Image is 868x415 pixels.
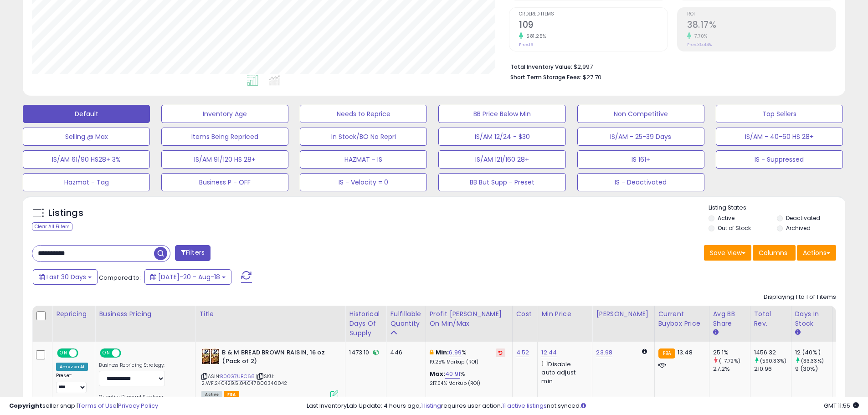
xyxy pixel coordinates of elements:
small: Days In Stock. [795,328,801,337]
small: Avg BB Share. [713,328,719,337]
b: B & M BREAD BROWN RAISIN, 16 oz (Pack of 2) [222,348,333,368]
button: HAZMAT - IS [300,150,427,169]
button: Hazmat - Tag [23,173,150,191]
b: Total Inventory Value: [510,63,572,71]
div: Min Price [541,309,588,319]
div: Fulfillable Quantity [390,309,421,328]
h5: Listings [48,207,83,220]
a: 1 listing [421,401,441,410]
small: Prev: 35.44% [687,42,712,47]
div: Displaying 1 to 1 of 1 items [764,293,836,302]
a: Terms of Use [78,401,117,410]
div: Profit [PERSON_NAME] on Min/Max [430,309,508,328]
div: Preset: [56,373,88,393]
button: IS - Deactivated [577,173,704,191]
span: Compared to: [99,273,141,282]
a: 4.52 [516,348,529,357]
div: 12 (40%) [795,348,832,357]
button: IS/AM - 25-39 Days [577,128,704,146]
label: Business Repricing Strategy: [99,362,165,369]
button: Save View [704,245,751,261]
a: 40.91 [445,369,460,379]
button: IS/AM - 40-60 HS 28+ [716,128,843,146]
b: Short Term Storage Fees: [510,73,581,81]
div: Avg BB Share [713,309,746,328]
div: Repricing [56,309,91,319]
div: 1456.32 [754,348,791,357]
button: IS/AM 61/90 HS28+ 3% [23,150,150,169]
span: $27.70 [583,73,601,82]
span: [DATE]-20 - Aug-18 [158,272,220,282]
div: Disable auto adjust min [541,359,585,385]
b: Min: [436,348,449,357]
div: % [430,348,505,365]
small: Prev: 16 [519,42,533,47]
a: Privacy Policy [118,401,158,410]
button: Default [23,105,150,123]
div: 25.1% [713,348,750,357]
small: (590.33%) [760,357,786,364]
div: % [430,370,505,387]
label: Archived [786,224,811,232]
span: ROI [687,12,836,17]
button: Actions [797,245,836,261]
button: Columns [753,245,796,261]
div: Clear All Filters [32,222,72,231]
button: IS - Suppressed [716,150,843,169]
button: IS/AM 12/24 - $30 [438,128,565,146]
button: Top Sellers [716,105,843,123]
label: Deactivated [786,214,820,222]
div: Amazon AI [56,363,88,371]
span: ON [101,349,113,357]
button: Inventory Age [161,105,288,123]
button: IS/AM 91/120 HS 28+ [161,150,288,169]
button: In Stock/BO No Repri [300,128,427,146]
small: FBA [658,348,675,359]
div: seller snap | | [9,402,158,410]
small: (33.33%) [801,357,824,364]
th: The percentage added to the cost of goods (COGS) that forms the calculator for Min & Max prices. [426,306,512,342]
div: Cost [516,309,534,319]
label: Out of Stock [718,224,751,232]
span: Last 30 Days [46,272,86,282]
span: OFF [120,349,134,357]
span: Ordered Items [519,12,668,17]
div: Historical Days Of Supply [349,309,382,338]
button: Selling @ Max [23,128,150,146]
b: Max: [430,369,446,378]
button: Last 30 Days [33,269,98,285]
div: [PERSON_NAME] [596,309,650,319]
button: Business P - OFF [161,173,288,191]
div: 210.96 [754,365,791,373]
span: ON [58,349,69,357]
div: 27.2% [713,365,750,373]
img: 61GBP-RjJ2L._SL40_.jpg [201,348,220,364]
div: Current Buybox Price [658,309,705,328]
p: Listing States: [709,204,845,212]
div: Total Rev. [754,309,787,328]
div: Last InventoryLab Update: 4 hours ago, requires user action, not synced. [307,402,859,410]
span: Columns [759,248,787,257]
div: 94% [836,348,866,357]
button: Needs to Reprice [300,105,427,123]
div: 1473.10 [349,348,379,357]
span: 13.48 [678,348,693,357]
div: Business Pricing [99,309,191,319]
h2: 109 [519,20,668,32]
div: 9 (30%) [795,365,832,373]
small: (-7.72%) [719,357,740,364]
span: OFF [77,349,92,357]
small: 581.25% [523,33,546,40]
button: BB But Supp - Preset [438,173,565,191]
span: 2025-09-18 11:55 GMT [824,401,859,410]
button: Items Being Repriced [161,128,288,146]
span: | SKU: 2.WF.240429.5.04.047800340042 [201,373,287,386]
h2: 38.17% [687,20,836,32]
div: ASIN: [201,348,338,397]
div: Title [199,309,341,319]
div: Days In Stock [795,309,828,328]
a: 12.44 [541,348,557,357]
button: BB Price Below Min [438,105,565,123]
a: 23.98 [596,348,612,357]
a: 11 active listings [502,401,547,410]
